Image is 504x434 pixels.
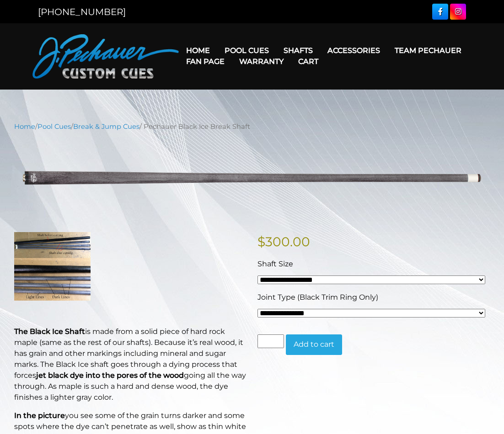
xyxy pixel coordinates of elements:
a: Home [179,39,217,62]
a: Pool Cues [38,122,71,131]
a: Home [14,122,35,131]
a: Shafts [276,39,320,62]
p: is made from a solid piece of hard rock maple (same as the rest of our shafts). Because it’s real... [14,326,247,403]
a: [PHONE_NUMBER] [38,6,126,17]
a: Cart [291,50,326,73]
a: Fan Page [179,50,232,73]
img: pechauer-black-ice-break-shaft-lightened.png [14,138,490,217]
span: Shaft Size [257,259,293,268]
a: Accessories [320,39,387,62]
button: Add to cart [286,334,342,355]
span: Joint Type (Black Trim Ring Only) [257,293,378,302]
strong: In the picture [14,411,65,420]
b: jet black dye into the pores of the wood [36,371,184,380]
span: $ [257,234,265,249]
a: Break & Jump Cues [73,122,139,131]
strong: The Black Ice Shaft [14,327,85,336]
bdi: 300.00 [257,234,310,249]
a: Team Pechauer [387,39,469,62]
a: Pool Cues [217,39,276,62]
nav: Breadcrumb [14,122,490,132]
input: Product quantity [257,334,284,348]
a: Warranty [232,50,291,73]
img: Pechauer Custom Cues [32,34,179,79]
